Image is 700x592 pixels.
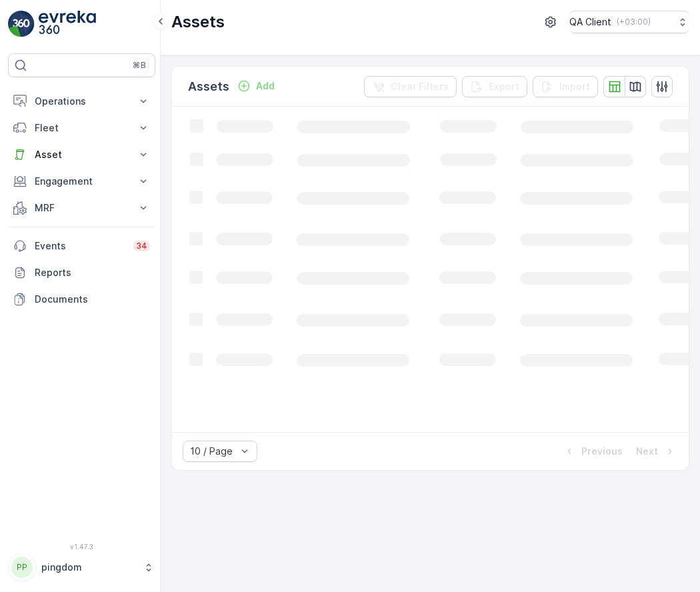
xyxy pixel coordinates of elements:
[489,80,519,93] p: Export
[35,95,129,108] p: Operations
[8,168,155,195] button: Engagement
[559,80,590,93] p: Import
[617,17,651,27] p: ( +03:00 )
[8,88,155,115] button: Operations
[35,148,129,161] p: Asset
[133,60,146,71] p: ⌘B
[8,141,155,168] button: Asset
[561,443,624,459] button: Previous
[8,259,155,286] a: Reports
[8,11,35,37] img: logo
[569,11,689,33] button: QA Client(+03:00)
[232,78,280,94] button: Add
[636,445,658,458] p: Next
[533,76,598,97] button: Import
[581,445,623,458] p: Previous
[35,266,150,279] p: Reports
[41,561,137,574] p: pingdom
[8,195,155,221] button: MRF
[35,293,150,306] p: Documents
[171,11,225,33] p: Assets
[462,76,527,97] button: Export
[391,80,449,93] p: Clear Filters
[39,11,96,37] img: logo_light-DOdMpM7g.png
[635,443,678,459] button: Next
[569,15,611,29] p: QA Client
[35,201,129,215] p: MRF
[11,557,33,578] div: PP
[256,79,275,93] p: Add
[8,233,155,259] a: Events34
[8,286,155,313] a: Documents
[35,239,125,253] p: Events
[188,77,229,96] p: Assets
[364,76,457,97] button: Clear Filters
[8,115,155,141] button: Fleet
[136,241,147,251] p: 34
[8,543,155,551] span: v 1.47.3
[35,175,129,188] p: Engagement
[8,553,155,581] button: PPpingdom
[35,121,129,135] p: Fleet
